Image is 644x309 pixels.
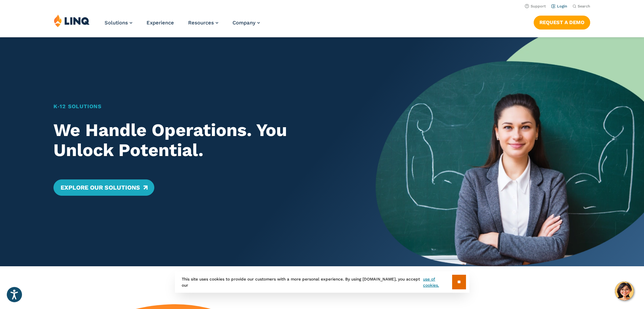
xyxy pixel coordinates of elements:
span: Solutions [105,20,128,26]
h2: We Handle Operations. You Unlock Potential. [53,120,349,161]
nav: Button Navigation [534,14,590,29]
a: Resources [188,20,218,26]
span: Company [232,20,256,26]
button: Open Search Bar [573,4,590,9]
a: Login [551,4,567,8]
a: Solutions [105,20,132,26]
a: Company [232,20,260,26]
a: Experience [147,20,174,26]
a: use of cookies. [423,276,452,288]
span: Resources [188,20,214,26]
a: Support [525,4,546,8]
button: Hello, have a question? Let’s chat. [615,282,634,301]
span: Search [578,4,590,8]
div: This site uses cookies to provide our customers with a more personal experience. By using [DOMAIN... [175,271,469,293]
nav: Primary Navigation [105,14,260,37]
img: LINQ | K‑12 Software [54,14,90,27]
a: Request a Demo [534,16,590,29]
a: Explore Our Solutions [53,179,154,196]
h1: K‑12 Solutions [53,102,349,111]
img: Home Banner [376,37,644,266]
